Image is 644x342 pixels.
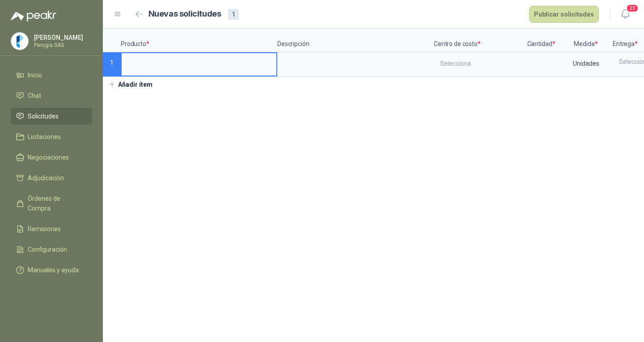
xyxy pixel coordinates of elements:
[529,6,599,23] button: Publicar solicitudes
[11,169,92,186] a: Adjudicación
[11,262,92,279] a: Manuales y ayuda
[28,152,69,162] span: Negociaciones
[11,149,92,166] a: Negociaciones
[11,220,92,237] a: Remisiones
[11,128,92,145] a: Licitaciones
[559,29,613,52] p: Medida
[11,241,92,258] a: Configuración
[11,11,56,21] img: Logo peakr
[617,6,633,22] button: 20
[523,29,559,52] p: Cantidad
[28,265,79,275] span: Manuales y ayuda
[228,9,239,20] div: 1
[28,194,84,213] span: Órdenes de Compra
[11,33,28,50] img: Company Logo
[434,29,523,52] p: Centro de costo
[28,173,64,183] span: Adjudicación
[28,132,61,142] span: Licitaciones
[34,42,90,48] p: Perugia SAS
[34,34,90,41] p: [PERSON_NAME]
[11,190,92,217] a: Órdenes de Compra
[121,29,277,52] p: Producto
[103,77,158,92] button: Añadir ítem
[28,70,42,80] span: Inicio
[148,8,221,21] h2: Nuevas solicitudes
[11,87,92,104] a: Chat
[28,245,67,254] span: Configuración
[11,108,92,125] a: Solicitudes
[560,53,612,74] div: Unidades
[28,111,59,121] span: Solicitudes
[28,224,61,234] span: Remisiones
[103,52,121,77] p: 1
[435,53,522,74] div: Selecciona
[11,67,92,84] a: Inicio
[277,29,434,52] p: Descripción
[626,4,639,13] span: 20
[28,91,41,101] span: Chat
